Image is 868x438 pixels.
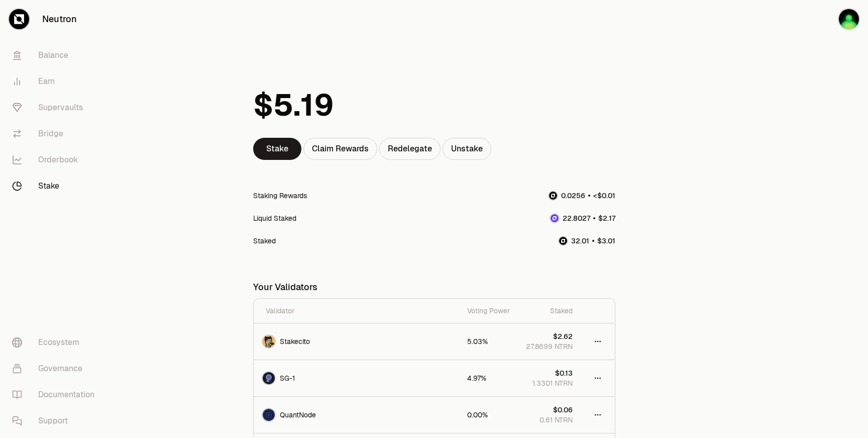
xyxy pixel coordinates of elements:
a: Stake [253,138,301,160]
div: Staking Rewards [253,191,307,201]
img: QuantNode Logo [263,409,275,421]
a: Governance [4,356,108,382]
span: Stakecito [280,336,310,346]
img: AUTOTESTS [839,9,859,29]
span: $2.62 [553,331,573,341]
img: Stakecito Logo [263,335,275,347]
td: 4.97% [459,360,518,397]
img: dNTRN Logo [551,214,559,222]
a: Redelegate [379,138,441,160]
img: NTRN Logo [549,192,557,200]
a: Supervaults [4,95,108,121]
a: Unstake [443,138,491,160]
div: Liquid Staked [253,213,296,223]
img: SG-1 Logo [263,372,275,384]
th: Validator [254,299,459,323]
a: Stake [4,173,108,199]
a: Support [4,408,108,434]
span: 27.8699 NTRN [526,341,573,352]
span: 0.61 NTRN [539,415,573,425]
span: SG-1 [280,373,295,383]
a: Ecosystem [4,329,108,356]
span: $0.13 [555,368,573,378]
td: 5.03% [459,323,518,360]
span: 1.3301 NTRN [532,378,573,388]
span: $0.06 [553,405,573,415]
td: 0.00% [459,397,518,433]
div: Your Validators [253,276,615,298]
a: Balance [4,42,108,68]
img: NTRN Logo [559,237,567,245]
th: Voting Power [459,299,518,323]
div: Staked [526,306,573,316]
a: Orderbook [4,147,108,173]
div: Claim Rewards [303,138,377,160]
span: QuantNode [280,410,316,420]
a: Documentation [4,382,108,408]
div: Staked [253,236,276,246]
a: Earn [4,68,108,95]
a: Bridge [4,121,108,147]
